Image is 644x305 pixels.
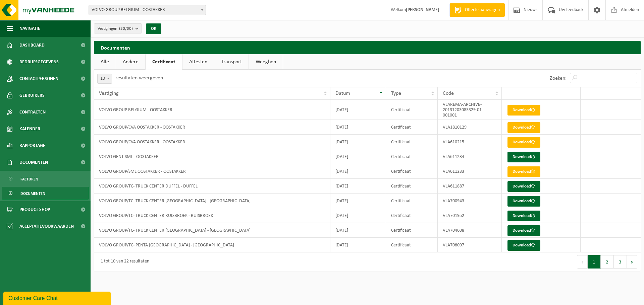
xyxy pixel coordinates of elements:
td: [DATE] [330,120,386,135]
span: Dashboard [19,37,45,54]
span: Gebruikers [19,87,45,104]
span: VOLVO GROUP BELGIUM - OOSTAKKER [89,5,206,15]
span: Contracten [19,104,46,121]
span: Documenten [19,154,48,171]
a: Download [507,240,540,251]
button: 2 [601,255,614,269]
a: Download [507,152,540,162]
td: Certificaat [386,194,438,208]
button: 3 [614,255,627,269]
td: [DATE] [330,238,386,252]
a: Download [507,137,540,148]
td: VLA708097 [438,238,502,252]
a: Download [507,105,540,116]
span: Documenten [20,187,45,200]
td: [DATE] [330,135,386,149]
td: VOLVO GENT SML - OOSTAKKER [94,149,330,164]
iframe: chat widget [3,290,112,305]
td: [DATE] [330,100,386,120]
td: Certificaat [386,100,438,120]
td: Certificaat [386,238,438,252]
td: [DATE] [330,223,386,238]
span: Kalender [19,121,40,137]
td: VLA700943 [438,194,502,208]
span: Acceptatievoorwaarden [19,218,74,235]
td: Certificaat [386,223,438,238]
span: Rapportage [19,137,45,154]
td: VOLVO GROUP/CVA OOSTAKKER - OOSTAKKER [94,120,330,135]
td: VLA610215 [438,135,502,149]
span: VOLVO GROUP BELGIUM - OOSTAKKER [89,5,206,15]
button: Vestigingen(30/30) [94,23,142,33]
td: VOLVO GROUP BELGIUM - OOSTAKKER [94,100,330,120]
span: 10 [97,74,112,84]
td: VLA611234 [438,149,502,164]
td: VOLVO GROUP/SML OOSTAKKER - OOSTAKKER [94,164,330,179]
td: VOLVO GROUP/TC- TRUCK CENTER RUISBROEK - RUISBROEK [94,208,330,223]
span: Datum [335,91,350,96]
a: Documenten [2,187,89,200]
td: VLA704608 [438,223,502,238]
label: resultaten weergeven [115,75,163,81]
button: 1 [588,255,601,269]
a: Download [507,181,540,192]
td: [DATE] [330,149,386,164]
span: Code [443,91,454,96]
div: 1 tot 10 van 22 resultaten [97,256,149,268]
td: VOLVO GROUP/TC- TRUCK CENTER [GEOGRAPHIC_DATA] - [GEOGRAPHIC_DATA] [94,194,330,208]
td: [DATE] [330,208,386,223]
td: VLA1810129 [438,120,502,135]
h2: Documenten [94,41,641,54]
td: [DATE] [330,179,386,194]
td: VLAREMA-ARCHIVE-20131203083329-01-001001 [438,100,502,120]
span: Facturen [20,173,38,185]
strong: [PERSON_NAME] [406,7,439,12]
td: [DATE] [330,194,386,208]
td: VLA611887 [438,179,502,194]
a: Download [507,225,540,236]
span: Bedrijfsgegevens [19,54,59,70]
a: Download [507,196,540,207]
a: Facturen [2,172,89,185]
a: Download [507,166,540,177]
a: Andere [116,54,145,70]
span: Navigatie [19,20,40,37]
span: 10 [98,74,112,83]
a: Certificaat [146,54,182,70]
td: VOLVO GROUP/TC- PENTA [GEOGRAPHIC_DATA] - [GEOGRAPHIC_DATA] [94,238,330,252]
a: Download [507,122,540,133]
a: Download [507,211,540,221]
td: VOLVO GROUP/TC- TRUCK CENTER DUFFEL - DUFFEL [94,179,330,194]
a: Weegbon [249,54,283,70]
button: Previous [577,255,588,269]
span: Vestiging [99,91,119,96]
span: Type [391,91,401,96]
span: Contactpersonen [19,70,58,87]
td: Certificaat [386,135,438,149]
button: Next [627,255,637,269]
label: Zoeken: [550,76,567,81]
td: Certificaat [386,149,438,164]
td: VLA701952 [438,208,502,223]
td: Certificaat [386,179,438,194]
button: OK [146,23,161,34]
td: VLA611233 [438,164,502,179]
a: Attesten [182,54,214,70]
td: Certificaat [386,164,438,179]
td: [DATE] [330,164,386,179]
count: (30/30) [119,26,133,31]
span: Product Shop [19,201,50,218]
span: Vestigingen [98,24,133,34]
span: Offerte aanvragen [463,7,501,13]
td: VOLVO GROUP/CVA OOSTAKKER - OOSTAKKER [94,135,330,149]
td: VOLVO GROUP/TC- TRUCK CENTER [GEOGRAPHIC_DATA] - [GEOGRAPHIC_DATA] [94,223,330,238]
td: Certificaat [386,120,438,135]
a: Offerte aanvragen [449,3,505,17]
td: Certificaat [386,208,438,223]
a: Alle [94,54,116,70]
a: Transport [214,54,249,70]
